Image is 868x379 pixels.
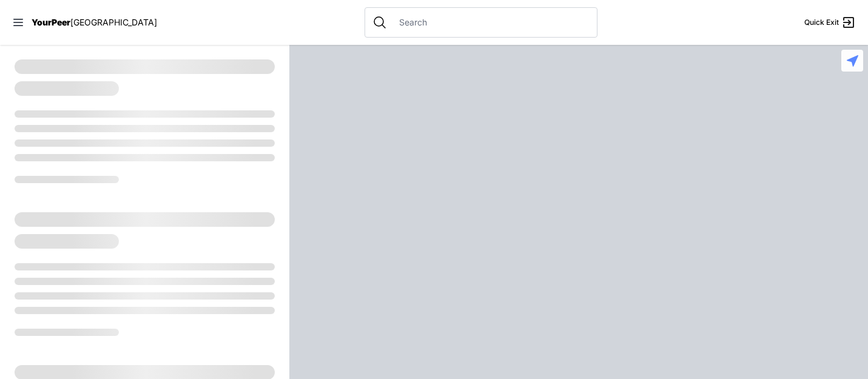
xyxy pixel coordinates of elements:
[32,17,70,27] span: YourPeer
[32,19,157,26] a: YourPeer[GEOGRAPHIC_DATA]
[70,17,157,27] span: [GEOGRAPHIC_DATA]
[392,16,590,29] input: Search
[804,18,839,27] span: Quick Exit
[804,15,856,30] a: Quick Exit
